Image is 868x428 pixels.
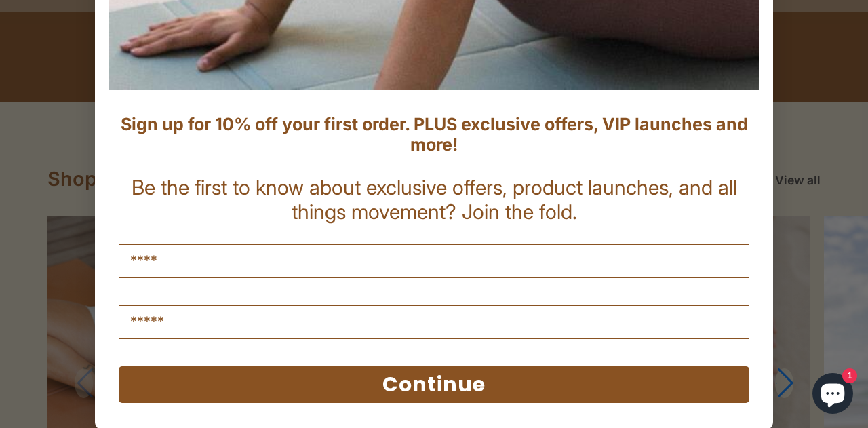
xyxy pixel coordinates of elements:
[132,175,737,224] span: Be the first to know about exclusive offers, product launches, and all things movement? Join the ...
[808,373,857,417] inbox-online-store-chat: Shopify online store chat
[121,114,748,155] span: Sign up for 10% off your first order. PLUS exclusive offers, VIP launches and more!
[119,244,749,278] input: Name
[119,305,749,339] input: Email
[119,366,749,403] button: Continue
